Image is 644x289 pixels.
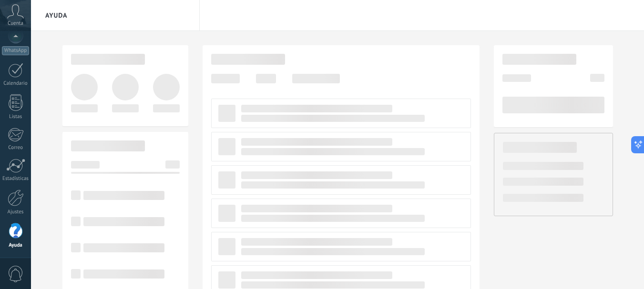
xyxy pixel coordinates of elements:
div: Listas [2,114,30,120]
div: Calendario [2,80,30,87]
div: Ayuda [2,242,30,249]
div: WhatsApp [2,46,29,55]
div: Correo [2,145,30,151]
span: Cuenta [8,20,23,27]
div: Estadísticas [2,176,30,182]
div: Ajustes [2,209,30,215]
